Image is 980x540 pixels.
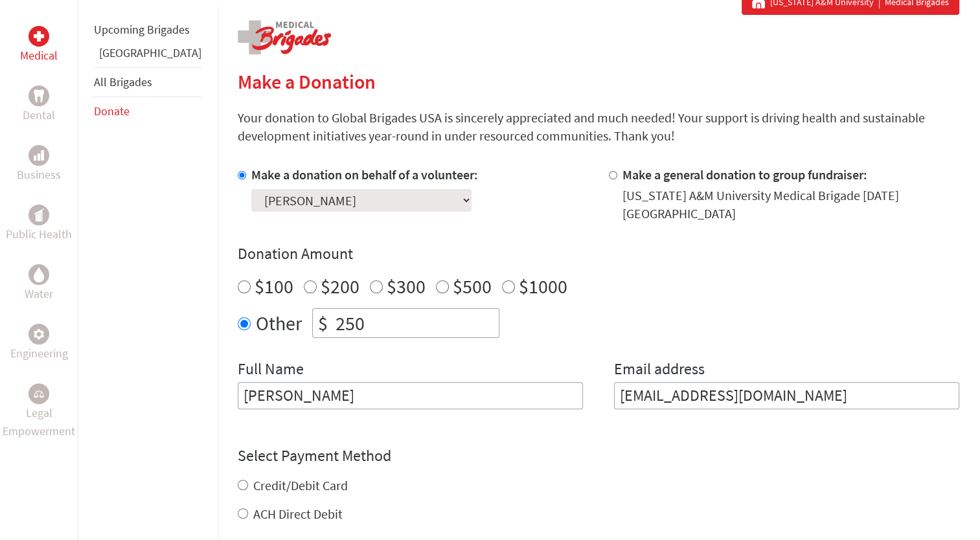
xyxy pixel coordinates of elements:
[6,225,72,243] p: Public Health
[23,85,55,124] a: DentalDental
[94,104,130,118] a: Donate
[94,22,190,37] a: Upcoming Brigades
[34,267,44,282] img: Water
[28,324,49,344] div: Engineering
[238,70,959,93] h2: Make a Donation
[34,31,44,41] img: Medical
[94,97,201,126] li: Donate
[622,186,959,223] div: [US_STATE] A&M University Medical Brigade [DATE] [GEOGRAPHIC_DATA]
[20,47,58,65] p: Medical
[3,404,75,440] p: Legal Empowerment
[614,382,959,409] input: Your Email
[253,477,348,493] label: Credit/Debit Card
[453,274,492,298] label: $500
[10,344,68,363] p: Engineering
[10,324,68,363] a: EngineeringEngineering
[238,109,959,145] p: Your donation to Global Brigades USA is sincerely appreciated and much needed! Your support is dr...
[28,145,49,166] div: Business
[34,150,44,161] img: Business
[387,274,426,298] label: $300
[17,145,61,184] a: BusinessBusiness
[238,243,959,264] h4: Donation Amount
[34,329,44,339] img: Engineering
[253,506,343,522] label: ACH Direct Debit
[94,67,201,97] li: All Brigades
[255,274,293,298] label: $100
[34,208,44,221] img: Public Health
[28,383,49,404] div: Legal Empowerment
[25,285,53,303] p: Water
[34,89,44,102] img: Dental
[321,274,359,298] label: $200
[94,16,201,44] li: Upcoming Brigades
[25,264,53,303] a: WaterWater
[519,274,567,298] label: $1000
[238,382,583,409] input: Enter Full Name
[256,308,302,338] label: Other
[34,390,44,398] img: Legal Empowerment
[94,74,152,89] a: All Brigades
[94,44,201,67] li: Panama
[614,359,705,382] label: Email address
[20,26,58,65] a: MedicalMedical
[28,26,49,47] div: Medical
[23,106,55,124] p: Dental
[238,359,304,382] label: Full Name
[28,264,49,285] div: Water
[28,205,49,225] div: Public Health
[622,166,867,183] label: Make a general donation to group fundraiser:
[3,383,75,440] a: Legal EmpowermentLegal Empowerment
[333,309,499,337] input: Enter Amount
[313,309,333,337] div: $
[238,445,959,466] h4: Select Payment Method
[238,20,331,54] img: logo-medical.png
[251,166,478,183] label: Make a donation on behalf of a volunteer:
[6,205,72,243] a: Public HealthPublic Health
[17,166,61,184] p: Business
[99,45,201,60] a: [GEOGRAPHIC_DATA]
[28,85,49,106] div: Dental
